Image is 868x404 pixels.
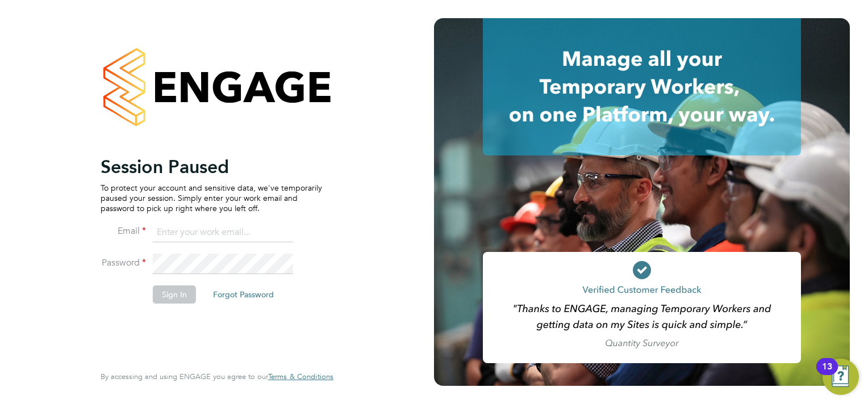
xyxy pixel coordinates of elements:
[204,285,283,304] button: Forgot Password
[823,359,859,395] button: Open Resource Center, 13 new notifications
[101,257,146,269] label: Password
[822,367,832,381] div: 13
[101,372,333,381] span: By accessing and using ENGAGE you agree to our
[153,285,196,304] button: Sign In
[101,225,146,237] label: Email
[268,372,333,381] a: Terms & Conditions
[101,183,322,214] p: To protect your account and sensitive data, we've temporarily paused your session. Simply enter y...
[268,372,333,381] span: Terms & Conditions
[153,222,293,243] input: Enter your work email...
[101,155,322,178] h2: Session Paused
